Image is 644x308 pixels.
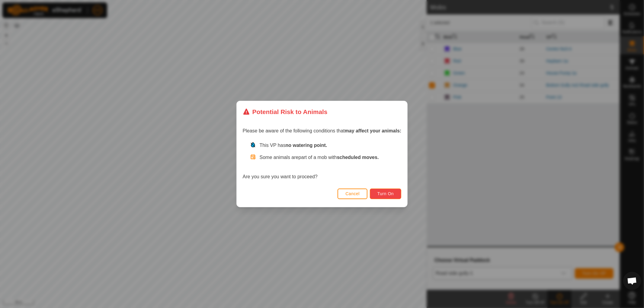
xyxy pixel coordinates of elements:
div: Open chat [623,272,641,290]
strong: scheduled moves. [337,155,379,160]
span: Please be aware of the following conditions that [243,128,402,133]
span: part of a mob with [299,155,379,160]
div: Potential Risk to Animals [243,107,328,116]
p: Some animals are [260,154,402,161]
span: This VP has [260,143,327,148]
span: Turn On [377,191,394,196]
button: Turn On [370,189,401,199]
button: Cancel [338,189,367,199]
strong: no watering point. [286,143,327,148]
span: Cancel [345,191,360,196]
strong: may affect your animals: [345,128,402,133]
div: Are you sure you want to proceed? [243,142,402,180]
